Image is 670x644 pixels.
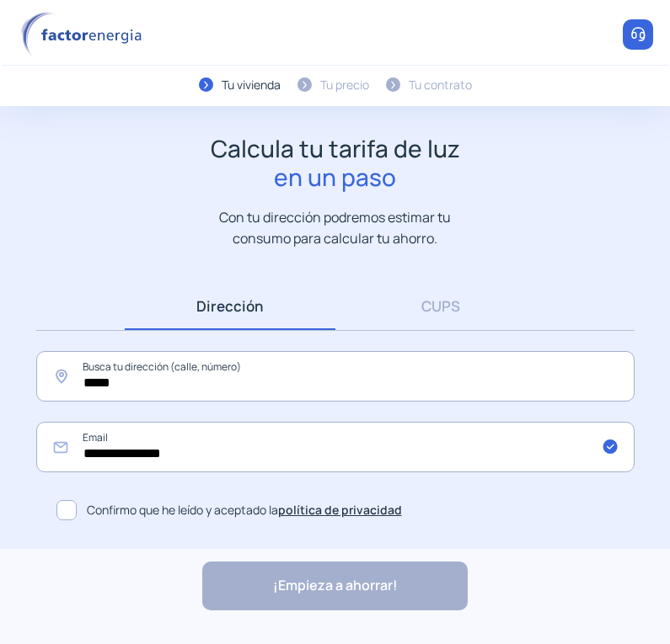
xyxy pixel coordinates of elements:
p: Con tu dirección podremos estimar tu consumo para calcular tu ahorro. [202,207,468,248]
span: en un paso [211,163,460,192]
a: política de privacidad [278,502,402,518]
div: Tu precio [320,76,369,94]
div: Tu vivienda [222,76,281,94]
h1: Calcula tu tarifa de luz [211,135,460,191]
img: logo factor [17,12,152,58]
a: Dirección [125,282,335,330]
span: Confirmo que he leído y aceptado la [87,501,402,519]
div: Tu contrato [409,76,472,94]
img: llamar [630,26,646,43]
a: CUPS [335,282,546,330]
